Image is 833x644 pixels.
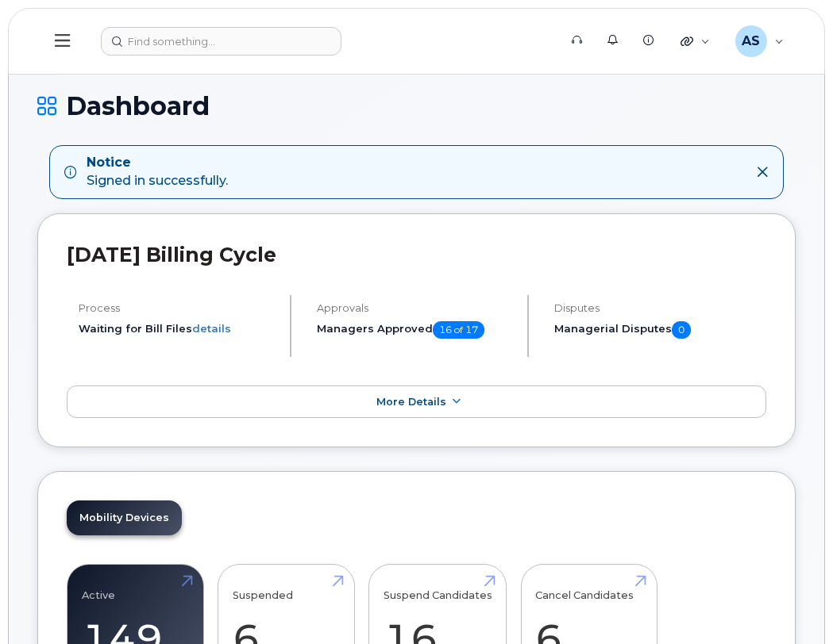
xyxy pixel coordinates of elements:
span: More Details [376,396,446,408]
h4: Process [79,302,276,314]
div: Signed in successfully. [87,154,228,190]
span: 16 of 17 [433,321,484,339]
li: Waiting for Bill Files [79,321,276,336]
h1: Dashboard [37,92,796,120]
h4: Approvals [317,302,515,314]
strong: Notice [87,154,228,172]
h5: Managers Approved [317,321,515,339]
a: details [192,322,231,335]
span: 0 [672,321,691,339]
h4: Disputes [554,302,766,314]
h5: Managerial Disputes [554,321,766,339]
h2: [DATE] Billing Cycle [67,243,766,266]
a: Mobility Devices [67,500,182,535]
